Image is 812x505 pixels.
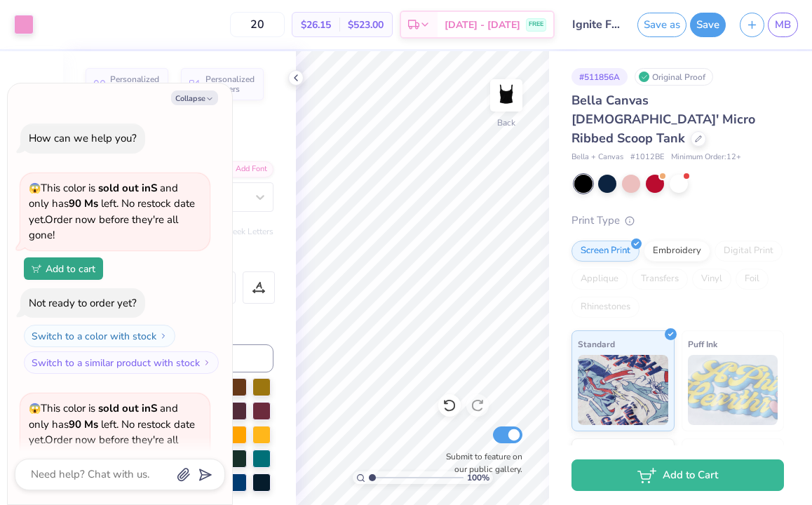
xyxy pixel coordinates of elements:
[24,325,175,347] button: Switch to a color with stock
[171,90,218,105] button: Collapse
[571,241,640,262] div: Screen Print
[98,401,157,415] strong: sold out in S
[688,445,771,459] span: Metallic & Glitter Ink
[571,151,623,163] span: Bella + Canvas
[562,11,630,39] input: Untitled Design
[445,18,520,32] span: [DATE] - [DATE]
[29,131,137,145] div: How can we help you?
[159,332,168,340] img: Switch to a color with stock
[69,417,98,431] strong: 90 Ms
[571,92,755,147] span: Bella Canvas [DEMOGRAPHIC_DATA]' Micro Ribbed Scoop Tank
[348,18,384,32] span: $523.00
[578,445,612,459] span: Neon Ink
[438,450,522,476] label: Submit to feature on our public gallery.
[688,337,717,351] span: Puff Ink
[467,471,489,484] span: 100 %
[736,269,769,290] div: Foil
[32,264,41,273] img: Add to cart
[571,297,640,318] div: Rhinestones
[29,402,41,415] span: 😱
[205,74,255,94] span: Personalized Numbers
[203,358,211,367] img: Switch to a similar product with stock
[492,81,520,109] img: Back
[24,351,219,374] button: Switch to a similar product with stock
[571,213,784,229] div: Print Type
[688,355,778,425] img: Puff Ink
[635,68,713,86] div: Original Proof
[768,13,798,37] a: MB
[29,296,137,310] div: Not ready to order yet?
[632,269,688,290] div: Transfers
[692,269,731,290] div: Vinyl
[637,13,686,37] button: Save as
[571,68,628,86] div: # 511856A
[230,12,285,37] input: – –
[529,20,543,29] span: FREE
[218,161,273,177] div: Add Font
[644,241,710,262] div: Embroidery
[630,151,664,163] span: # 1012BE
[578,337,615,351] span: Standard
[110,74,160,94] span: Personalized Names
[497,116,515,129] div: Back
[29,401,195,463] span: This color is and only has left . No restock date yet. Order now before they're all gone!
[571,269,628,290] div: Applique
[301,18,331,32] span: $26.15
[571,459,784,491] button: Add to Cart
[29,182,41,195] span: 😱
[69,196,98,210] strong: 90 Ms
[715,241,783,262] div: Digital Print
[24,257,103,280] button: Add to cart
[671,151,741,163] span: Minimum Order: 12 +
[98,181,157,195] strong: sold out in S
[29,181,195,243] span: This color is and only has left . No restock date yet. Order now before they're all gone!
[578,355,668,425] img: Standard
[775,17,791,33] span: MB
[690,13,726,37] button: Save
